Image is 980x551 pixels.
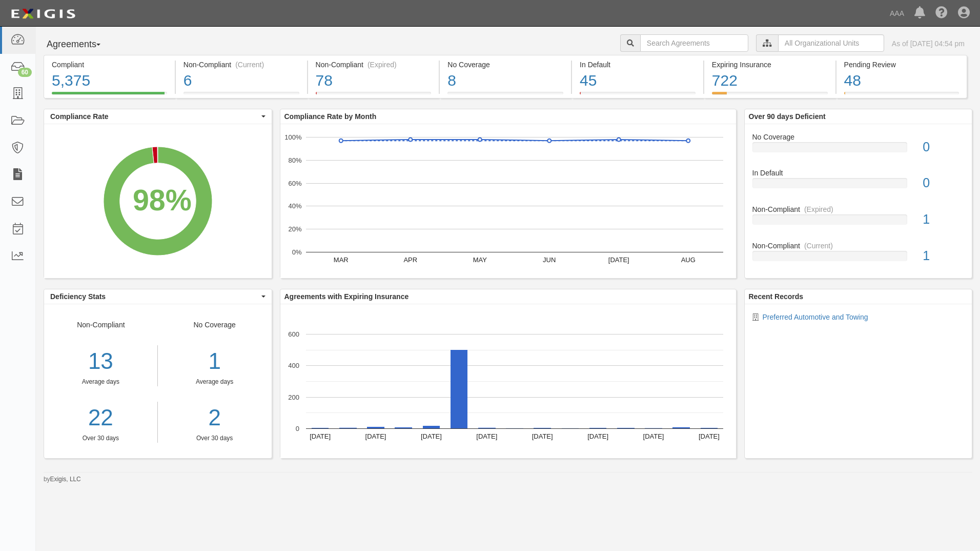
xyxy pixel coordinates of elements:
[166,345,264,378] div: 1
[44,345,157,378] div: 13
[235,60,264,70] div: (Current)
[183,70,299,92] div: 6
[44,109,272,124] button: Compliance Rate
[712,60,828,70] div: Expiring Insurance
[640,34,748,52] input: Search Agreements
[580,70,696,92] div: 45
[915,247,972,265] div: 1
[292,248,301,256] text: 0%
[50,291,259,302] span: Deficiency Stats
[288,362,299,369] text: 400
[166,434,264,443] div: Over 30 days
[44,434,157,443] div: Over 30 days
[447,60,563,70] div: No Coverage
[749,292,804,301] b: Recent Records
[745,168,972,178] div: In Default
[183,60,299,70] div: Non-Compliant (Current)
[752,204,965,241] a: Non-Compliant(Expired)1
[367,60,397,70] div: (Expired)
[712,70,828,92] div: 722
[935,7,948,19] i: Help Center - Complianz
[532,432,553,440] text: [DATE]
[333,256,348,264] text: MAR
[316,70,432,92] div: 78
[288,202,301,210] text: 40%
[308,92,439,100] a: Non-Compliant(Expired)78
[844,70,959,92] div: 48
[403,256,417,264] text: APR
[804,241,833,251] div: (Current)
[473,256,487,264] text: MAY
[752,168,965,204] a: In Default0
[166,378,264,386] div: Average days
[420,432,441,440] text: [DATE]
[440,92,571,100] a: No Coverage8
[608,256,629,264] text: [DATE]
[745,132,972,142] div: No Coverage
[284,292,409,301] b: Agreements with Expiring Insurance
[763,313,868,321] a: Preferred Automotive and Towing
[44,92,175,100] a: Compliant5,375
[316,60,432,70] div: Non-Compliant (Expired)
[44,124,272,278] svg: A chart.
[915,174,972,192] div: 0
[752,132,965,168] a: No Coverage0
[44,402,157,434] a: 22
[745,241,972,251] div: Non-Compliant
[284,133,302,141] text: 100%
[52,70,167,92] div: 5,375
[745,204,972,214] div: Non-Compliant
[310,432,331,440] text: [DATE]
[44,289,272,304] button: Deficiency Stats
[681,256,695,264] text: AUG
[447,70,563,92] div: 8
[778,34,884,52] input: All Organizational Units
[158,320,272,443] div: No Coverage
[52,60,167,70] div: Compliant
[280,304,736,458] svg: A chart.
[643,432,664,440] text: [DATE]
[749,112,826,121] b: Over 90 days Deficient
[288,330,299,338] text: 600
[44,34,120,55] button: Agreements
[280,124,736,278] svg: A chart.
[698,432,719,440] text: [DATE]
[288,156,301,164] text: 80%
[804,204,833,214] div: (Expired)
[44,320,158,443] div: Non-Compliant
[580,60,696,70] div: In Default
[543,256,556,264] text: JUN
[844,60,959,70] div: Pending Review
[892,38,965,49] div: As of [DATE] 04:54 pm
[587,432,608,440] text: [DATE]
[50,111,259,122] span: Compliance Rate
[176,92,307,100] a: Non-Compliant(Current)6
[704,92,835,100] a: Expiring Insurance722
[288,179,301,187] text: 60%
[284,112,377,121] b: Compliance Rate by Month
[133,180,192,222] div: 98%
[18,68,32,77] div: 60
[166,402,264,434] a: 2
[365,432,386,440] text: [DATE]
[915,210,972,229] div: 1
[476,432,497,440] text: [DATE]
[8,5,78,23] img: logo-5460c22ac91f19d4615b14bd174203de0afe785f0fc80cf4dbbc73dc1793850b.png
[295,425,299,432] text: 0
[572,92,703,100] a: In Default45
[50,476,81,483] a: Exigis, LLC
[915,138,972,156] div: 0
[288,393,299,401] text: 200
[836,92,968,100] a: Pending Review48
[885,3,909,24] a: AAA
[288,225,301,233] text: 20%
[44,378,157,386] div: Average days
[44,475,81,484] small: by
[752,241,965,269] a: Non-Compliant(Current)1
